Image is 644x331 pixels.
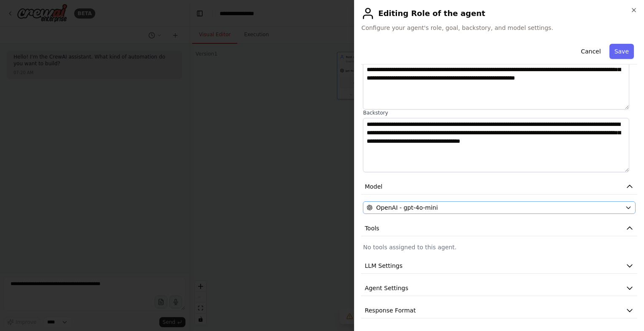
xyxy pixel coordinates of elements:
button: Response Format [361,303,637,318]
button: Cancel [576,44,606,59]
button: Model [361,179,637,195]
button: Agent Settings [361,280,637,296]
h2: Editing Role of the agent [361,7,637,20]
span: Tools [365,224,379,232]
span: Configure your agent's role, goal, backstory, and model settings. [361,24,637,32]
span: Agent Settings [365,284,408,292]
span: LLM Settings [365,262,402,270]
button: LLM Settings [361,258,637,274]
label: Backstory [363,109,636,116]
span: Model [365,182,382,191]
button: Save [609,44,634,59]
button: Tools [361,221,637,236]
span: OpenAI - gpt-4o-mini [376,203,437,212]
span: Response Format [365,306,416,315]
button: OpenAI - gpt-4o-mini [363,201,636,214]
p: No tools assigned to this agent. [363,243,636,251]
